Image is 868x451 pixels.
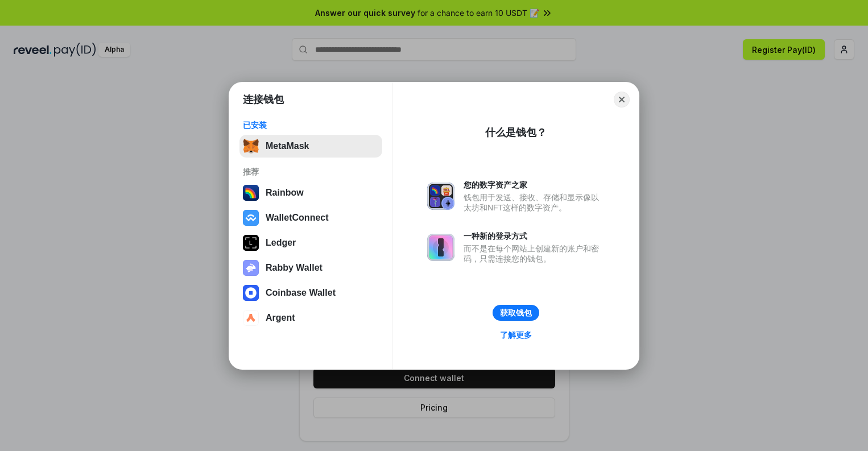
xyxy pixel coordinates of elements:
div: 了解更多 [500,330,532,340]
div: Rainbow [266,188,304,198]
div: MetaMask [266,141,309,151]
div: Argent [266,313,295,323]
img: svg+xml,%3Csvg%20width%3D%2228%22%20height%3D%2228%22%20viewBox%3D%220%200%2028%2028%22%20fill%3D... [243,285,259,301]
img: svg+xml,%3Csvg%20xmlns%3D%22http%3A%2F%2Fwww.w3.org%2F2000%2Fsvg%22%20fill%3D%22none%22%20viewBox... [243,260,259,276]
button: MetaMask [239,135,382,158]
button: Argent [239,307,382,329]
div: 获取钱包 [500,308,532,318]
div: 钱包用于发送、接收、存储和显示像以太坊和NFT这样的数字资产。 [464,192,605,213]
img: svg+xml,%3Csvg%20width%3D%2228%22%20height%3D%2228%22%20viewBox%3D%220%200%2028%2028%22%20fill%3D... [243,210,259,226]
div: 一种新的登录方式 [464,231,605,241]
img: svg+xml,%3Csvg%20fill%3D%22none%22%20height%3D%2233%22%20viewBox%3D%220%200%2035%2033%22%20width%... [243,138,259,154]
img: svg+xml,%3Csvg%20width%3D%2228%22%20height%3D%2228%22%20viewBox%3D%220%200%2028%2028%22%20fill%3D... [243,310,259,326]
button: Rainbow [239,181,382,204]
button: Ledger [239,231,382,254]
a: 了解更多 [493,328,539,342]
div: Ledger [266,238,296,248]
div: 推荐 [243,167,379,177]
div: 而不是在每个网站上创建新的账户和密码，只需连接您的钱包。 [464,243,605,264]
div: WalletConnect [266,213,329,223]
button: 获取钱包 [493,305,539,321]
div: 什么是钱包？ [485,126,547,139]
div: 您的数字资产之家 [464,180,605,190]
img: svg+xml,%3Csvg%20xmlns%3D%22http%3A%2F%2Fwww.w3.org%2F2000%2Fsvg%22%20fill%3D%22none%22%20viewBox... [427,183,454,210]
h1: 连接钱包 [243,93,284,106]
div: Coinbase Wallet [266,288,336,298]
div: 已安装 [243,120,379,130]
button: Coinbase Wallet [239,282,382,304]
img: svg+xml,%3Csvg%20xmlns%3D%22http%3A%2F%2Fwww.w3.org%2F2000%2Fsvg%22%20width%3D%2228%22%20height%3... [243,235,259,251]
button: Rabby Wallet [239,256,382,279]
div: Rabby Wallet [266,263,323,273]
button: Close [614,92,630,107]
button: WalletConnect [239,206,382,229]
img: svg+xml,%3Csvg%20xmlns%3D%22http%3A%2F%2Fwww.w3.org%2F2000%2Fsvg%22%20fill%3D%22none%22%20viewBox... [427,234,454,261]
img: svg+xml,%3Csvg%20width%3D%22120%22%20height%3D%22120%22%20viewBox%3D%220%200%20120%20120%22%20fil... [243,185,259,201]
